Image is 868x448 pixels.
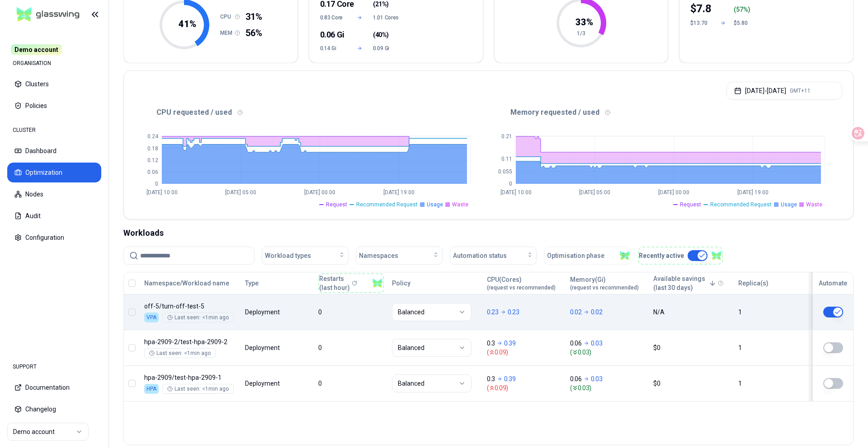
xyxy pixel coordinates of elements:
[318,343,383,352] div: 0
[738,308,803,317] div: 1
[658,189,689,196] tspan: [DATE] 00:00
[690,19,712,27] div: $13.70
[738,343,803,352] div: 1
[147,145,158,152] tspan: 0.18
[453,251,507,260] span: Automation status
[653,379,730,388] div: $0
[245,308,281,317] div: Deployment
[487,383,562,392] span: ( 0.09 )
[7,358,101,376] div: SUPPORT
[144,302,237,311] p: turn-off-test-5
[450,247,537,265] button: Automation status
[487,274,556,292] button: CPU(Cores)(request vs recommended)
[147,133,159,140] tspan: 0.24
[487,339,495,348] p: 0.3
[501,133,512,140] tspan: 0.21
[452,201,468,208] span: Waste
[504,374,516,383] p: 0.39
[487,348,562,357] span: ( 0.09 )
[570,348,645,357] span: ( 0.03 )
[265,251,311,260] span: Workload types
[320,45,347,52] span: 0.14 Gi
[135,107,489,118] div: CPU requested / used
[696,1,712,16] p: 7.8
[356,201,418,208] span: Recommended Request
[570,383,645,392] span: ( 0.03 )
[319,274,350,292] p: Restarts (last hour)
[653,343,730,352] div: $0
[7,141,101,161] button: Dashboard
[7,399,101,419] button: Changelog
[7,206,101,226] button: Audit
[577,30,585,37] tspan: 1/3
[570,308,582,317] p: 0.02
[806,201,822,208] span: Waste
[500,189,532,196] tspan: [DATE] 10:00
[146,189,178,196] tspan: [DATE] 10:00
[570,374,582,383] p: 0.06
[487,308,499,317] p: 0.23
[11,44,62,55] span: Demo account
[7,96,101,116] button: Policies
[147,157,158,163] tspan: 0.12
[245,343,281,352] div: Deployment
[737,189,769,196] tspan: [DATE] 19:00
[320,28,347,41] div: 0.06 Gi
[653,274,716,292] button: Available savings(last 30 days)
[318,308,383,317] div: 0
[320,14,347,21] span: 0.83 Core
[144,384,159,394] div: HPA enabled.
[680,201,701,208] span: Request
[144,337,237,346] p: test-hpa-2909-2
[318,379,383,388] div: 0
[570,274,639,292] button: Memory(Gi)(request vs recommended)
[7,184,101,204] button: Nodes
[591,308,603,317] p: 0.02
[7,378,101,397] button: Documentation
[373,45,400,52] span: 0.09 Gi
[155,181,158,187] tspan: 0
[547,251,604,260] span: Optimisation phase
[392,279,479,288] div: Policy
[245,274,259,292] button: Type
[7,121,101,139] div: CLUSTER
[123,227,854,239] div: Workloads
[591,339,603,348] p: 0.03
[487,374,495,383] p: 0.3
[225,189,256,196] tspan: [DATE] 05:00
[576,17,593,28] tspan: 33 %
[245,10,262,23] span: 31%
[144,274,229,292] button: Namespace/Workload name
[7,228,101,247] button: Configuration
[579,189,610,196] tspan: [DATE] 05:00
[149,350,211,357] div: Last seen: <1min ago
[726,82,842,100] button: [DATE]-[DATE]GMT+11
[653,308,730,317] div: N/A
[427,201,443,208] span: Usage
[7,54,101,72] div: ORGANISATION
[734,5,755,14] div: ( %)
[220,13,235,20] h1: CPU
[790,87,811,94] span: GMT+11
[710,201,772,208] span: Recommended Request
[817,279,849,288] div: Automate
[7,74,101,94] button: Clusters
[508,308,519,317] p: 0.23
[245,379,281,388] div: Deployment
[504,339,516,348] p: 0.39
[179,19,196,29] tspan: 41 %
[383,189,415,196] tspan: [DATE] 19:00
[734,19,755,27] div: $5.80
[501,156,512,162] tspan: 0.11
[489,107,843,118] div: Memory requested / used
[781,201,797,208] span: Usage
[591,374,603,383] p: 0.03
[544,247,631,265] button: Optimisation phase
[738,274,769,292] button: Replica(s)
[690,1,712,16] div: $
[220,29,235,37] h1: MEM
[639,251,684,260] p: Recently active
[7,163,101,182] button: Optimization
[570,275,639,291] div: Memory(Gi)
[498,168,512,175] tspan: 0.055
